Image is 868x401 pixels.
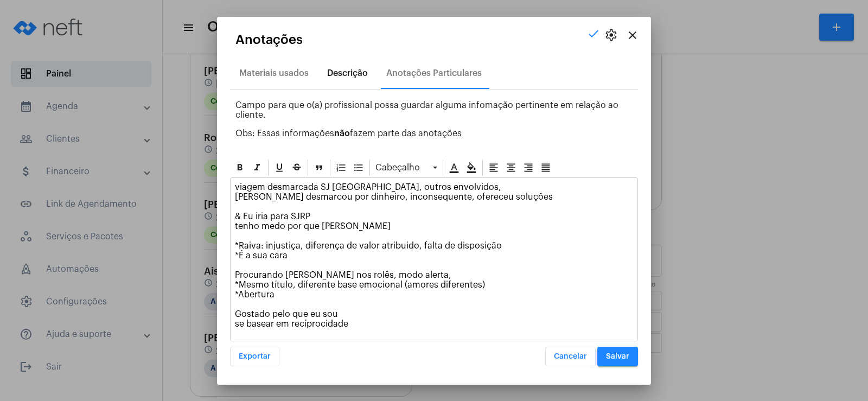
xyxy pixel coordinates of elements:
button: Salvar [597,347,638,366]
mat-icon: check [587,27,600,40]
div: Alinhar ao centro [503,160,519,176]
strong: não [334,129,350,138]
span: Salvar [606,353,629,360]
div: Blockquote [311,160,327,176]
div: Sublinhado [271,160,288,176]
button: Exportar [230,347,279,366]
div: Negrito [232,160,248,176]
div: Anotações Particulares [386,68,482,78]
div: Alinhar à esquerda [486,160,502,176]
div: Cor do texto [446,160,462,176]
div: Cor de fundo [463,160,480,176]
div: Cabeçalho [373,160,440,176]
span: Cancelar [554,353,587,360]
p: viagem desmarcada SJ [GEOGRAPHIC_DATA], outros envolvidos, [PERSON_NAME] desmarcou por dinheiro, ... [235,182,633,329]
div: Descrição [327,68,368,78]
span: Anotações [235,33,303,47]
span: Campo para que o(a) profissional possa guardar alguma infomação pertinente em relação ao cliente. [235,101,618,119]
div: Alinhar justificado [538,160,554,176]
p: Obs: Essas informações fazem parte das anotações [235,129,638,138]
div: Itálico [249,160,265,176]
mat-icon: close [626,29,639,42]
span: settings [604,29,617,42]
div: Bullet List [350,160,367,176]
span: Exportar [239,353,271,360]
div: Alinhar à direita [520,160,537,176]
div: Strike [289,160,305,176]
button: Cancelar [545,347,596,366]
div: Ordered List [333,160,349,176]
button: settings [600,24,622,46]
div: Materiais usados [239,68,309,78]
